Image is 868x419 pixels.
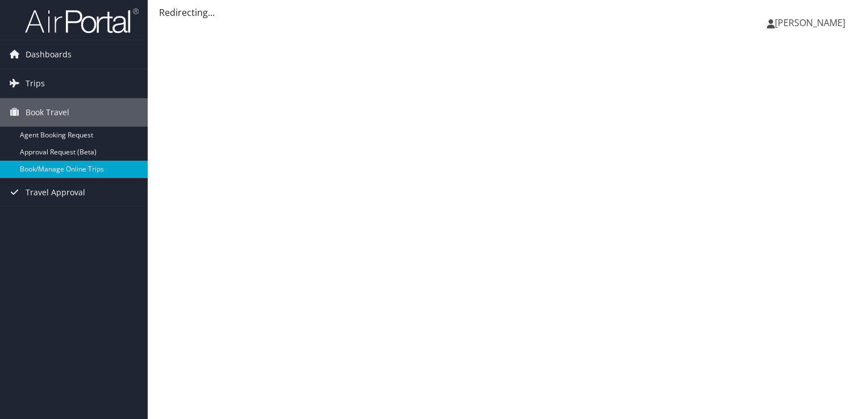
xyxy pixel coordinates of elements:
span: Dashboards [26,40,72,69]
span: Book Travel [26,98,69,127]
span: Trips [26,69,45,98]
div: Redirecting... [159,6,857,19]
span: Travel Approval [26,178,85,207]
span: [PERSON_NAME] [775,16,845,29]
a: [PERSON_NAME] [767,6,857,40]
img: airportal-logo.png [25,7,139,34]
